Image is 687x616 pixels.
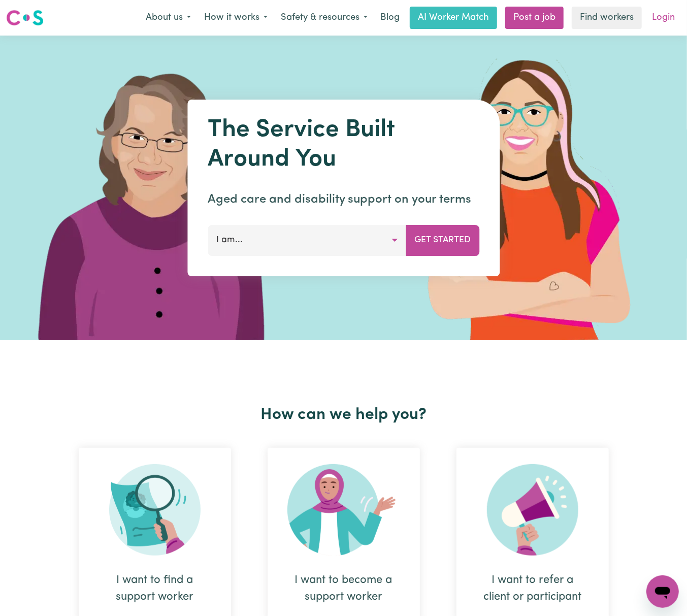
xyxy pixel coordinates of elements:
[103,572,207,605] div: I want to find a support worker
[646,575,679,608] iframe: Button to launch messaging window
[208,225,406,255] button: I am...
[6,6,44,29] a: Careseekers logo
[487,464,578,556] img: Refer
[198,7,274,28] button: How it works
[505,7,564,29] a: Post a job
[481,572,584,605] div: I want to refer a client or participant
[139,7,198,28] button: About us
[208,190,479,209] p: Aged care and disability support on your terms
[287,464,400,556] img: Become Worker
[208,116,479,174] h1: The Service Built Around You
[406,225,479,255] button: Get Started
[6,9,44,27] img: Careseekers logo
[374,7,406,29] a: Blog
[572,7,642,29] a: Find workers
[292,572,396,605] div: I want to become a support worker
[60,405,627,425] h2: How can we help you?
[646,7,681,29] a: Login
[410,7,497,29] a: AI Worker Match
[109,464,201,556] img: Search
[274,7,374,28] button: Safety & resources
